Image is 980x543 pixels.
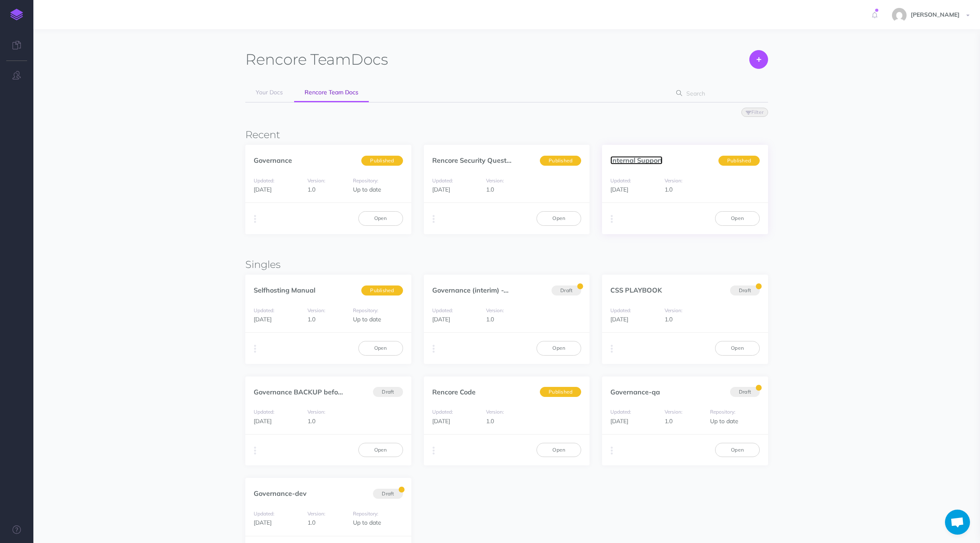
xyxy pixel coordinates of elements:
img: logo-mark.svg [10,9,23,20]
a: Open [358,341,403,355]
small: Updated: [610,307,631,313]
i: More actions [611,445,613,457]
small: Repository: [353,510,378,517]
a: Rencore Team Docs [294,83,369,102]
i: More actions [433,445,435,457]
a: Open [537,211,581,225]
small: Updated: [432,409,453,415]
span: Rencore Team [245,50,351,68]
i: More actions [433,213,435,225]
small: Updated: [254,177,275,184]
img: 144ae60c011ffeabe18c6ddfbe14a5c9.jpg [892,8,907,23]
span: [DATE] [254,186,272,193]
small: Updated: [432,307,453,313]
small: Version: [665,307,683,313]
small: Version: [665,409,683,415]
span: Up to date [353,519,381,526]
a: Your Docs [245,83,293,102]
a: Governance-qa [610,388,660,396]
small: Updated: [610,177,631,184]
h3: Singles [245,259,768,270]
a: Open [358,443,403,457]
small: Repository: [353,177,378,184]
a: Governance-dev [254,489,307,498]
span: [DATE] [254,417,272,425]
small: Version: [307,510,325,517]
a: Open [715,443,760,457]
small: Updated: [432,177,453,184]
small: Repository: [710,409,736,415]
small: Version: [665,177,683,184]
small: Version: [307,409,325,415]
i: More actions [433,343,435,355]
h3: Recent [245,129,768,140]
span: [DATE] [610,186,628,193]
a: CSS PLAYBOOK [610,286,662,294]
small: Version: [307,307,325,313]
span: [DATE] [432,186,450,193]
i: More actions [611,343,613,355]
a: Open [537,341,581,355]
span: 1.0 [665,417,673,425]
button: Filter [741,108,768,117]
i: More actions [254,213,256,225]
span: 1.0 [486,186,494,193]
span: [PERSON_NAME] [907,11,964,18]
small: Version: [486,177,504,184]
span: 1.0 [665,316,673,323]
a: Governance BACKUP befo... [254,388,343,396]
span: Your Docs [256,88,283,96]
span: [DATE] [610,417,628,425]
span: [DATE] [432,417,450,425]
a: Rencore Code [432,388,476,396]
div: Open chat [945,510,970,535]
a: Internal Support [610,156,663,164]
small: Version: [486,409,504,415]
span: 1.0 [486,417,494,425]
span: Up to date [353,186,381,193]
i: More actions [254,445,256,457]
h1: Docs [245,50,388,69]
small: Updated: [610,409,631,415]
span: 1.0 [486,316,494,323]
span: [DATE] [610,316,628,323]
a: Selfhosting Manual [254,286,315,294]
a: Open [537,443,581,457]
small: Version: [486,307,504,313]
small: Version: [307,177,325,184]
span: Up to date [710,417,738,425]
span: 1.0 [307,186,315,193]
a: Governance (interim) -... [432,286,509,294]
span: 1.0 [665,186,673,193]
small: Updated: [254,510,275,517]
small: Updated: [254,307,275,313]
a: Open [358,211,403,225]
span: 1.0 [307,417,315,425]
span: [DATE] [254,519,272,526]
i: More actions [254,343,256,355]
span: [DATE] [254,316,272,323]
span: 1.0 [307,316,315,323]
a: Rencore Security Quest... [432,156,511,164]
span: Up to date [353,316,381,323]
a: Open [715,211,760,225]
span: Rencore Team Docs [305,88,358,96]
small: Repository: [353,307,378,313]
a: Open [715,341,760,355]
i: More actions [611,213,613,225]
span: [DATE] [432,316,450,323]
input: Search [684,86,755,101]
span: 1.0 [307,519,315,526]
a: Governance [254,156,292,164]
small: Updated: [254,409,275,415]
